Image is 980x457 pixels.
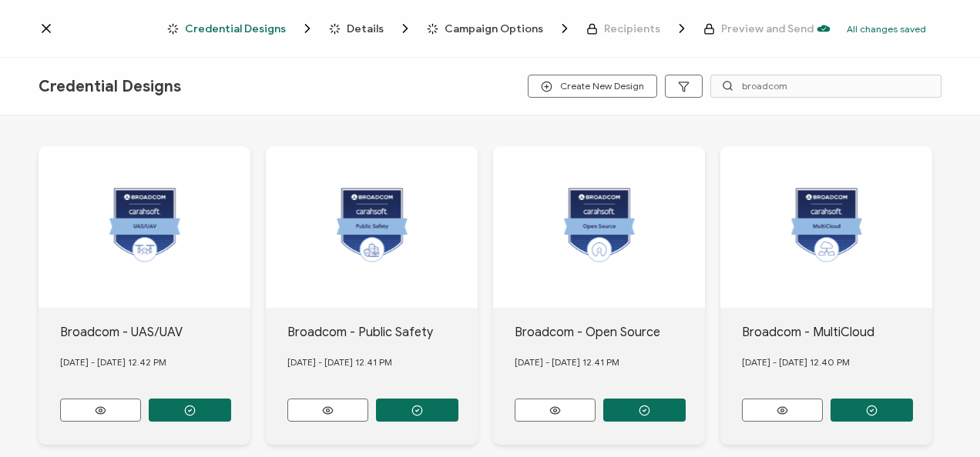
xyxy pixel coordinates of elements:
[847,23,926,35] p: All changes saved
[329,21,413,36] span: Details
[60,342,251,383] div: [DATE] - [DATE] 12.42 PM
[60,323,251,342] div: Broadcom - UAS/UAV
[167,21,814,36] div: Breadcrumb
[347,23,384,35] span: Details
[287,323,478,342] div: Broadcom - Public Safety
[185,23,286,35] span: Credential Designs
[710,75,941,98] input: Search
[515,342,706,383] div: [DATE] - [DATE] 12.41 PM
[742,342,933,383] div: [DATE] - [DATE] 12.40 PM
[903,383,980,457] iframe: Chat Widget
[287,342,478,383] div: [DATE] - [DATE] 12.41 PM
[541,81,644,92] span: Create New Design
[515,323,706,342] div: Broadcom - Open Source
[39,77,181,96] span: Credential Designs
[528,75,657,98] button: Create New Design
[427,21,572,36] span: Campaign Options
[721,23,814,35] span: Preview and Send
[742,323,933,342] div: Broadcom - MultiCloud
[167,21,315,36] span: Credential Designs
[703,23,814,35] span: Preview and Send
[445,23,543,35] span: Campaign Options
[604,23,660,35] span: Recipients
[586,21,690,36] span: Recipients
